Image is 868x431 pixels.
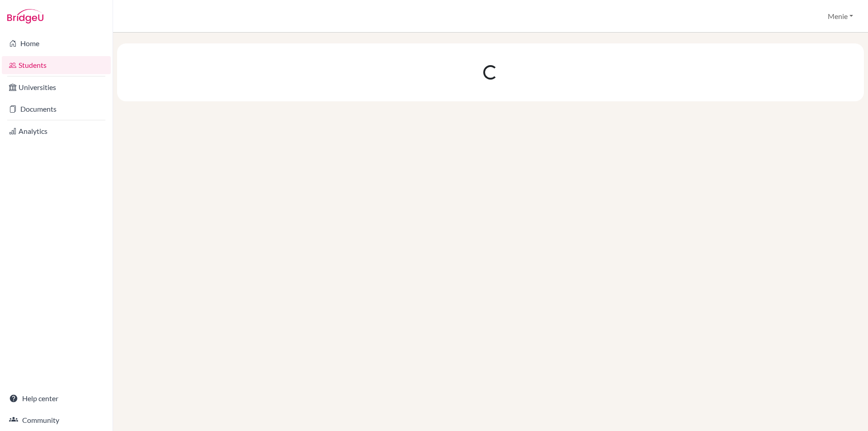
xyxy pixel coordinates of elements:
img: Bridge-U [7,9,43,24]
a: Documents [2,100,111,118]
a: Help center [2,389,111,407]
button: Menie [824,8,857,25]
a: Analytics [2,122,111,140]
a: Home [2,34,111,52]
a: Universities [2,78,111,96]
a: Students [2,56,111,74]
a: Community [2,411,111,429]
